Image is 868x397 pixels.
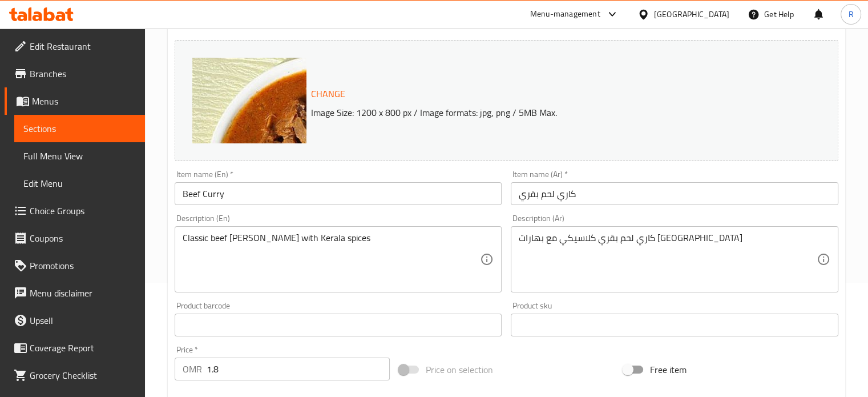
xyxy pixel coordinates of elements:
[5,334,145,362] a: Coverage Report
[183,362,202,376] p: OMR
[5,252,145,279] a: Promotions
[650,363,687,376] span: Free item
[30,259,136,272] span: Promotions
[306,82,350,106] button: Change
[183,232,481,287] textarea: Classic beef [PERSON_NAME] with Kerala spices
[30,204,136,218] span: Choice Groups
[207,358,390,380] input: Please enter price
[426,363,493,376] span: Price on selection
[5,197,145,224] a: Choice Groups
[32,94,136,108] span: Menus
[175,182,502,205] input: Enter name En
[530,7,600,21] div: Menu-management
[14,170,145,197] a: Edit Menu
[23,149,136,163] span: Full Menu View
[5,60,145,87] a: Branches
[5,87,145,115] a: Menus
[30,314,136,327] span: Upsell
[30,39,136,53] span: Edit Restaurant
[519,232,817,287] textarea: كاري لحم بقري كلاسيكي مع بهارات [GEOGRAPHIC_DATA]
[192,58,421,286] img: 05e791b9-8ae1-4d9f-b3f4-85ef9eb93d39.jpg
[30,67,136,81] span: Branches
[23,177,136,190] span: Edit Menu
[30,231,136,245] span: Coupons
[511,314,838,336] input: Please enter product sku
[175,314,502,336] input: Please enter product barcode
[848,8,853,21] span: R
[30,286,136,300] span: Menu disclaimer
[30,341,136,355] span: Coverage Report
[5,224,145,252] a: Coupons
[30,368,136,382] span: Grocery Checklist
[14,115,145,142] a: Sections
[5,362,145,389] a: Grocery Checklist
[511,182,838,205] input: Enter name Ar
[23,122,136,135] span: Sections
[5,33,145,60] a: Edit Restaurant
[14,142,145,170] a: Full Menu View
[311,86,345,102] span: Change
[175,13,838,30] h2: Update Beef Curry
[5,279,145,307] a: Menu disclaimer
[5,307,145,334] a: Upsell
[306,106,778,119] p: Image Size: 1200 x 800 px / Image formats: jpg, png / 5MB Max.
[654,8,729,21] div: [GEOGRAPHIC_DATA]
